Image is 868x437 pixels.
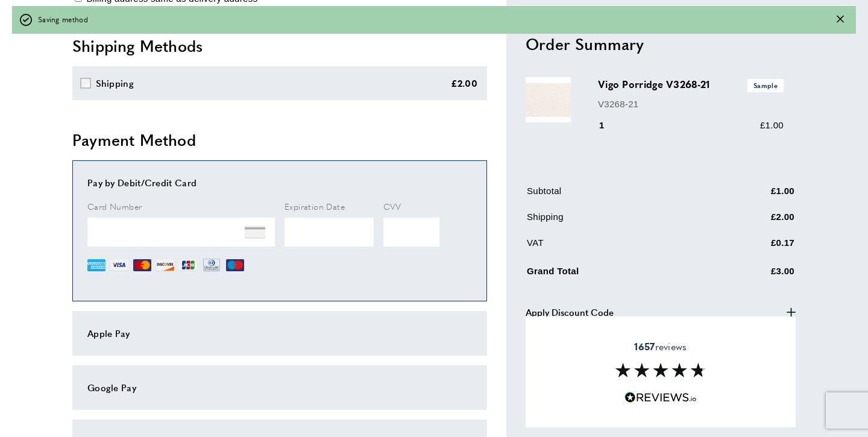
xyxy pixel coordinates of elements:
img: DN.png [202,256,221,274]
span: Sample [747,79,784,92]
strong: 1657 [634,339,655,353]
img: Vigo Porridge V3268-21 [526,77,571,122]
h2: Shipping Methods [72,35,487,57]
img: VI.png [110,256,128,274]
div: Pay by Debit/Credit Card [87,175,472,190]
span: CVV [383,200,401,212]
img: NONE.png [245,222,265,242]
div: £2.00 [451,76,478,90]
iframe: Secure Credit Card Frame - CVV [383,218,439,247]
td: Grand Total [527,262,710,288]
td: £1.00 [711,184,794,207]
span: Apply Discount Code [526,304,614,319]
div: off [12,6,856,34]
h2: Order Summary [526,33,796,54]
td: VAT [527,236,710,259]
span: £1.00 [760,120,784,130]
img: Reviews.io 5 stars [624,392,697,403]
iframe: Secure Credit Card Frame - Credit Card Number [87,218,275,247]
div: Shipping [96,76,134,90]
span: Saving method [38,14,88,25]
img: AE.png [87,256,105,274]
span: Expiration Date [285,200,345,212]
div: Close message [837,14,844,25]
h3: Vigo Porridge V3268-21 [598,77,784,92]
span: reviews [634,341,687,353]
td: Shipping [527,210,710,233]
div: Google Pay [87,380,472,395]
img: JCB.png [179,256,197,274]
img: DI.png [156,256,174,274]
p: V3268-21 [598,96,784,111]
h2: Payment Method [72,129,487,151]
div: 1 [598,118,621,133]
img: MC.png [133,256,151,274]
img: Reviews section [615,363,706,377]
img: MI.png [226,256,244,274]
div: Apple Pay [87,326,472,341]
td: £0.17 [711,236,794,259]
iframe: Secure Credit Card Frame - Expiration Date [285,218,374,247]
td: £2.00 [711,210,794,233]
span: Card Number [87,200,142,212]
td: Subtotal [527,184,710,207]
td: £3.00 [711,262,794,288]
